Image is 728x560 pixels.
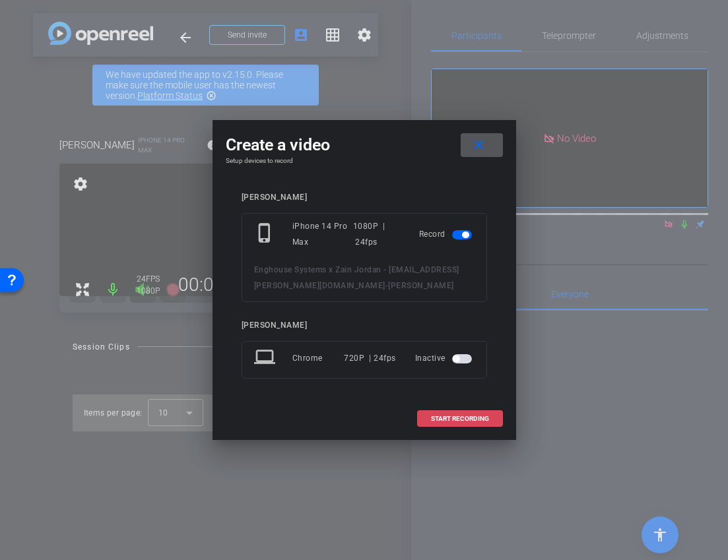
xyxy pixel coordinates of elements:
[254,265,459,290] span: Enghouse Systems x Zain Jordan - [EMAIL_ADDRESS][PERSON_NAME][DOMAIN_NAME]
[254,346,278,370] mat-icon: laptop
[242,193,487,202] div: [PERSON_NAME]
[385,281,389,290] span: -
[431,416,489,422] span: START RECORDING
[292,218,353,250] div: iPhone 14 Pro Max
[419,218,475,250] div: Record
[254,222,278,246] mat-icon: phone_iphone
[388,281,454,290] span: [PERSON_NAME]
[226,157,503,165] h4: Setup devices to record
[353,218,400,250] div: 1080P | 24fps
[292,346,345,370] div: Chrome
[242,321,487,330] div: [PERSON_NAME]
[471,137,487,154] mat-icon: close
[344,346,396,370] div: 720P | 24fps
[417,410,503,427] button: START RECORDING
[226,133,503,157] div: Create a video
[415,346,475,370] div: Inactive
